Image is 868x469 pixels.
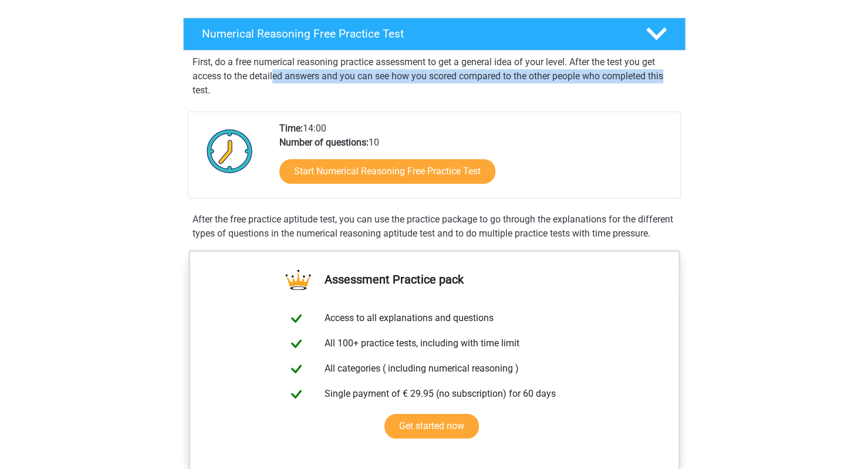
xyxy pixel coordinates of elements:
[202,27,627,41] h4: Numerical Reasoning Free Practice Test
[279,123,303,134] b: Time:
[178,18,690,50] a: Numerical Reasoning Free Practice Test
[279,137,369,148] b: Number of questions:
[200,122,259,180] img: Clock
[279,159,495,184] a: Start Numerical Reasoning Free Practice Test
[192,55,676,97] p: First, do a free numerical reasoning practice assessment to get a general idea of your level. Aft...
[384,414,479,438] a: Get started now
[271,122,680,198] div: 14:00 10
[188,212,681,241] div: After the free practice aptitude test, you can use the practice package to go through the explana...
